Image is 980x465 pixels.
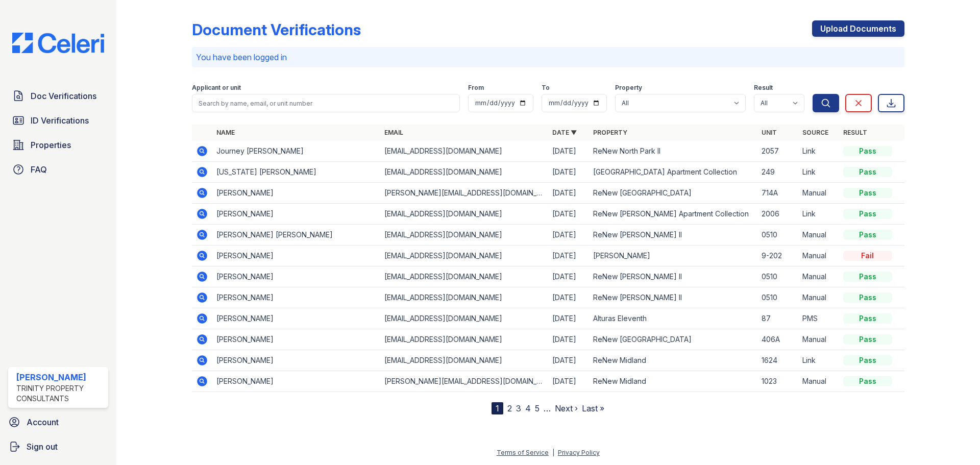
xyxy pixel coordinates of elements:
[798,246,839,266] td: Manual
[212,204,380,225] td: [PERSON_NAME]
[754,84,773,92] label: Result
[548,183,589,204] td: [DATE]
[4,436,112,457] a: Sign out
[216,129,235,136] a: Name
[31,114,89,127] span: ID Verifications
[589,162,757,183] td: [GEOGRAPHIC_DATA] Apartment Collection
[380,162,548,183] td: [EMAIL_ADDRESS][DOMAIN_NAME]
[548,308,589,329] td: [DATE]
[212,246,380,266] td: [PERSON_NAME]
[757,308,798,329] td: 87
[589,246,757,266] td: [PERSON_NAME]
[589,329,757,350] td: ReNew [GEOGRAPHIC_DATA]
[843,251,892,261] div: Fail
[843,129,867,136] a: Result
[548,141,589,162] td: [DATE]
[212,183,380,204] td: [PERSON_NAME]
[589,225,757,246] td: ReNew [PERSON_NAME] II
[27,416,59,428] span: Account
[548,246,589,266] td: [DATE]
[798,308,839,329] td: PMS
[757,350,798,371] td: 1624
[468,84,484,92] label: From
[4,412,112,432] a: Account
[757,329,798,350] td: 406A
[589,287,757,308] td: ReNew [PERSON_NAME] II
[757,204,798,225] td: 2006
[31,90,96,102] span: Doc Verifications
[535,403,540,413] a: 5
[212,329,380,350] td: [PERSON_NAME]
[548,371,589,392] td: [DATE]
[192,94,460,112] input: Search by name, email, or unit number
[544,402,551,414] span: …
[798,183,839,204] td: Manual
[798,371,839,392] td: Manual
[615,84,642,92] label: Property
[380,266,548,287] td: [EMAIL_ADDRESS][DOMAIN_NAME]
[4,33,112,53] img: CE_Logo_Blue-a8612792a0a2168367f1c8372b55b34899dd931a85d93a1a3d3e32e68fde9ad4.png
[548,204,589,225] td: [DATE]
[843,272,892,282] div: Pass
[757,183,798,204] td: 714A
[16,371,104,383] div: [PERSON_NAME]
[8,110,108,131] a: ID Verifications
[558,449,600,456] a: Privacy Policy
[380,371,548,392] td: [PERSON_NAME][EMAIL_ADDRESS][DOMAIN_NAME]
[31,139,71,151] span: Properties
[798,141,839,162] td: Link
[492,402,503,414] div: 1
[380,225,548,246] td: [EMAIL_ADDRESS][DOMAIN_NAME]
[507,403,512,413] a: 2
[798,287,839,308] td: Manual
[589,204,757,225] td: ReNew [PERSON_NAME] Apartment Collection
[212,371,380,392] td: [PERSON_NAME]
[380,204,548,225] td: [EMAIL_ADDRESS][DOMAIN_NAME]
[843,355,892,365] div: Pass
[757,371,798,392] td: 1023
[192,84,241,92] label: Applicant or unit
[798,266,839,287] td: Manual
[757,266,798,287] td: 0510
[757,287,798,308] td: 0510
[212,141,380,162] td: Journey [PERSON_NAME]
[843,230,892,240] div: Pass
[525,403,531,413] a: 4
[212,266,380,287] td: [PERSON_NAME]
[497,449,549,456] a: Terms of Service
[798,225,839,246] td: Manual
[843,334,892,345] div: Pass
[384,129,403,136] a: Email
[843,167,892,177] div: Pass
[196,51,900,63] p: You have been logged in
[552,449,554,456] div: |
[798,329,839,350] td: Manual
[589,141,757,162] td: ReNew North Park II
[589,183,757,204] td: ReNew [GEOGRAPHIC_DATA]
[8,135,108,155] a: Properties
[212,308,380,329] td: [PERSON_NAME]
[802,129,828,136] a: Source
[552,129,577,136] a: Date ▼
[812,20,904,37] a: Upload Documents
[843,188,892,198] div: Pass
[843,313,892,324] div: Pass
[762,129,777,136] a: Unit
[843,376,892,386] div: Pass
[555,403,578,413] a: Next ›
[192,20,361,39] div: Document Verifications
[212,350,380,371] td: [PERSON_NAME]
[589,350,757,371] td: ReNew Midland
[212,162,380,183] td: [US_STATE] [PERSON_NAME]
[798,162,839,183] td: Link
[548,225,589,246] td: [DATE]
[757,141,798,162] td: 2057
[593,129,627,136] a: Property
[548,287,589,308] td: [DATE]
[380,350,548,371] td: [EMAIL_ADDRESS][DOMAIN_NAME]
[798,204,839,225] td: Link
[843,292,892,303] div: Pass
[31,163,47,176] span: FAQ
[757,225,798,246] td: 0510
